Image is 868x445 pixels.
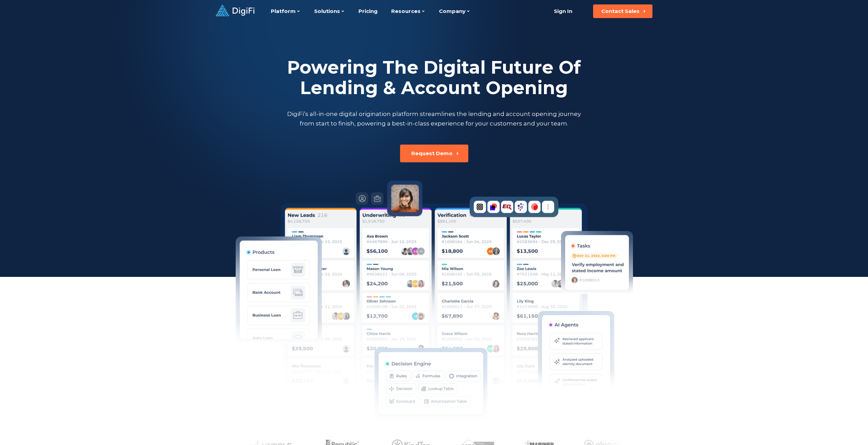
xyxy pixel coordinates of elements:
[400,145,468,162] button: Request Demo
[546,4,581,18] a: Sign In
[286,109,583,128] p: DigiFi’s all-in-one digital origination platform streamlines the lending and account opening jour...
[601,8,639,15] div: Contact Sales
[281,204,588,398] img: Cards list
[411,150,453,157] div: Request Demo
[286,57,583,98] h2: Powering The Digital Future Of Lending & Account Opening
[593,4,652,18] button: Contact Sales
